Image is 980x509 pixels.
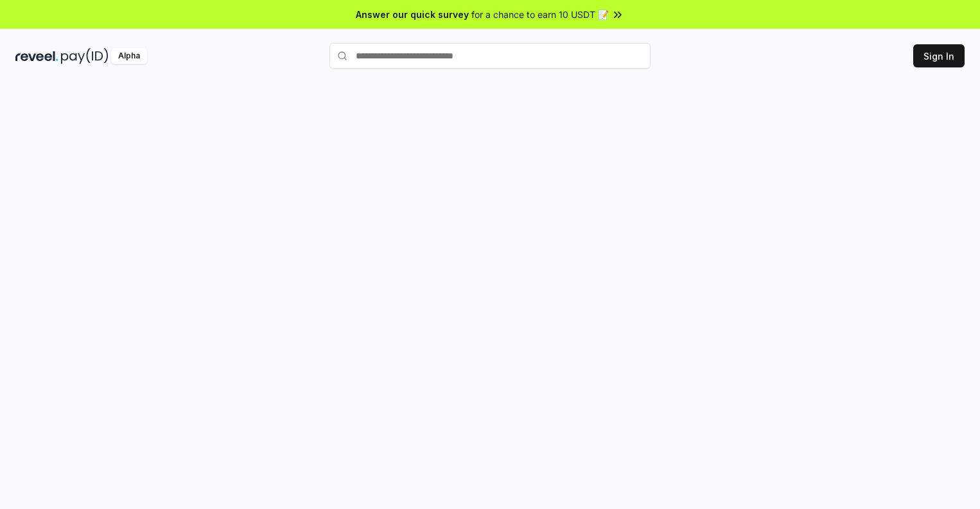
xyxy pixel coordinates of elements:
[356,8,469,21] span: Answer our quick survey
[913,44,965,67] button: Sign In
[61,48,109,64] img: pay_id
[471,8,609,21] span: for a chance to earn 10 USDT 📝
[15,48,58,64] img: reveel_dark
[111,48,147,64] div: Alpha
